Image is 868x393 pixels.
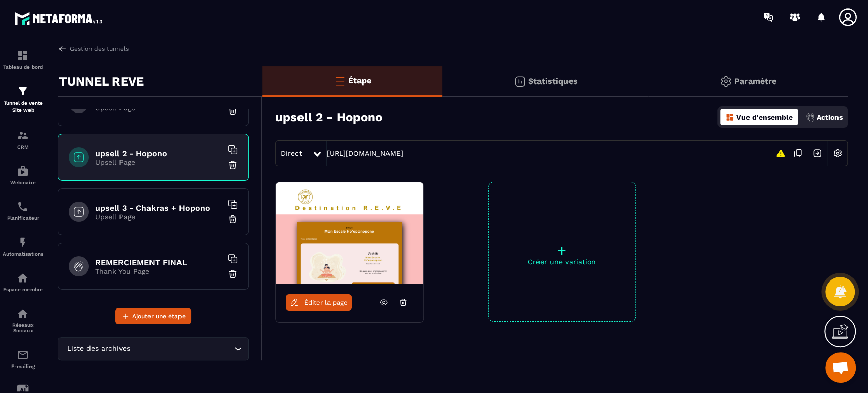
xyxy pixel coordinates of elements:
[95,267,222,275] p: Thank You Page
[3,144,43,150] p: CRM
[825,352,856,383] div: Ouvrir le chat
[489,243,635,258] p: +
[132,343,232,354] input: Search for option
[228,160,238,170] img: trash
[3,341,43,377] a: emailemailE-mailing
[734,76,776,86] p: Paramètre
[95,258,222,267] h6: REMERCIEMENT FINAL
[3,251,43,257] p: Automatisations
[3,287,43,292] p: Espace membre
[17,201,29,213] img: scheduler
[17,129,29,142] img: formation
[3,122,43,157] a: formationformationCRM
[59,71,144,92] p: TUNNEL REVE
[3,64,43,70] p: Tableau de bord
[805,113,815,122] img: actions.d6e523a2.png
[115,308,191,324] button: Ajouter une étape
[17,85,29,97] img: formation
[275,110,382,124] h3: upsell 2 - Hopono
[228,105,238,116] img: trash
[3,193,43,229] a: schedulerschedulerPlanificateur
[528,76,578,86] p: Statistiques
[276,182,423,284] img: image
[334,75,346,87] img: bars-o.4a397970.svg
[17,349,29,361] img: email
[3,363,43,369] p: E-mailing
[17,236,29,248] img: automations
[817,113,843,121] p: Actions
[348,76,371,86] p: Étape
[489,258,635,266] p: Créer une variation
[327,149,403,157] a: [URL][DOMAIN_NAME]
[514,75,526,88] img: stats.20deebd0.svg
[286,294,352,311] a: Éditer la page
[14,9,106,28] img: logo
[3,264,43,300] a: automationsautomationsEspace membre
[736,113,793,121] p: Vue d'ensemble
[828,144,847,163] img: setting-w.858f3a88.svg
[65,343,132,354] span: Liste des archives
[58,337,249,360] div: Search for option
[3,100,43,114] p: Tunnel de vente Site web
[3,180,43,185] p: Webinaire
[3,157,43,193] a: automationsautomationsWebinaire
[95,158,222,166] p: Upsell Page
[132,311,186,321] span: Ajouter une étape
[725,113,734,122] img: dashboard-orange.40269519.svg
[3,229,43,264] a: automationsautomationsAutomatisations
[95,104,222,112] p: Upsell Page
[58,44,67,53] img: arrow
[720,75,732,88] img: setting-gr.5f69749f.svg
[3,322,43,333] p: Réseaux Sociaux
[3,300,43,341] a: social-networksocial-networkRéseaux Sociaux
[281,149,302,157] span: Direct
[3,42,43,77] a: formationformationTableau de bord
[95,213,222,221] p: Upsell Page
[228,269,238,279] img: trash
[228,214,238,224] img: trash
[58,44,129,53] a: Gestion des tunnels
[3,77,43,122] a: formationformationTunnel de vente Site web
[95,149,222,158] h6: upsell 2 - Hopono
[3,215,43,221] p: Planificateur
[304,299,348,306] span: Éditer la page
[17,49,29,62] img: formation
[95,203,222,213] h6: upsell 3 - Chakras + Hopono
[17,272,29,284] img: automations
[17,165,29,177] img: automations
[807,144,827,163] img: arrow-next.bcc2205e.svg
[17,307,29,320] img: social-network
